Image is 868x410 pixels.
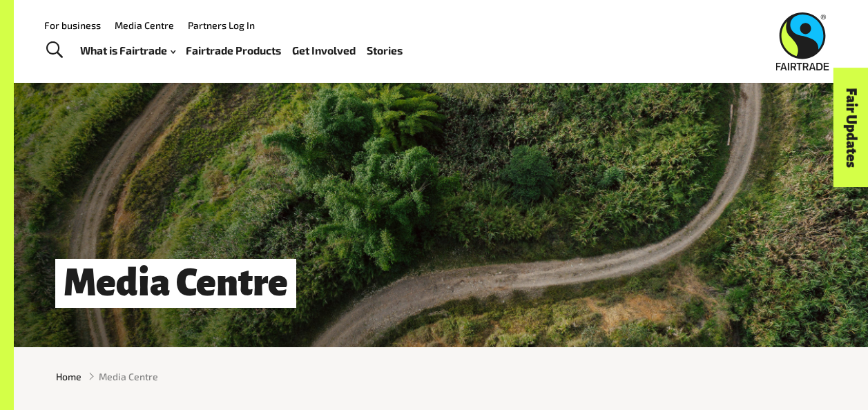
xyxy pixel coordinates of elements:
a: What is Fairtrade [80,41,175,60]
a: Media Centre [115,19,174,31]
a: Partners Log In [188,19,255,31]
a: Fairtrade Products [186,41,281,60]
a: Stories [367,41,403,60]
span: Media Centre [99,369,158,384]
img: Fairtrade Australia New Zealand logo [776,12,829,70]
a: Home [56,369,81,384]
a: For business [44,19,101,31]
a: Toggle Search [37,33,71,68]
a: Get Involved [292,41,356,60]
h1: Media Centre [55,259,296,308]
